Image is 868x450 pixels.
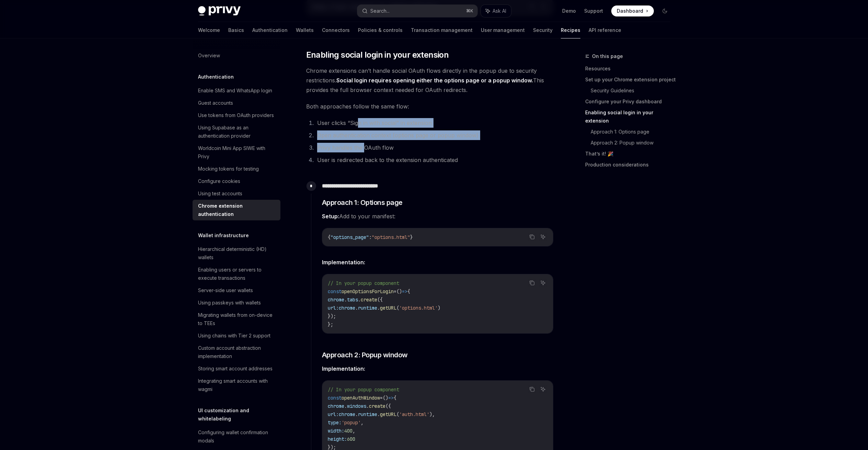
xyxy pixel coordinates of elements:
a: Demo [562,8,576,14]
span: windows [347,403,366,409]
a: Configure cookies [193,175,280,187]
a: Using chains with Tier 2 support [193,330,280,342]
span: create [369,403,385,409]
span: 600 [347,436,355,442]
span: width: [328,428,344,434]
span: chrome [339,305,355,311]
span: , [352,428,355,434]
a: Custom account abstraction implementation [193,342,280,362]
a: Server-side user wallets [193,284,280,297]
span: url: [328,305,339,311]
div: Worldcoin Mini App SIWE with Privy [198,144,276,161]
span: }; [328,321,333,327]
span: Add to your manifest: [322,211,553,221]
button: Toggle dark mode [659,5,670,16]
h5: Authentication [198,73,234,81]
a: Configuring wallet confirmation modals [193,426,280,447]
span: ( [396,411,399,417]
span: Ask AI [493,8,506,14]
a: Support [584,8,603,14]
span: openAuthWindow [342,395,380,401]
span: 'auth.html' [399,411,429,417]
a: Enable SMS and WhatsApp login [193,84,280,97]
span: 'options.html' [399,305,438,311]
span: { [328,234,331,240]
div: Guest accounts [198,99,233,107]
button: Ask AI [539,278,547,287]
div: Integrating smart accounts with wagmi [198,377,276,393]
span: ) [438,305,440,311]
span: getURL [380,305,396,311]
span: }); [328,313,336,319]
a: Hierarchical deterministic (HD) wallets [193,243,280,264]
a: Migrating wallets from on-device to TEEs [193,309,280,330]
h5: UI customization and whitelabeling [198,406,280,423]
span: . [344,403,347,409]
span: chrome [328,297,344,303]
div: Overview [198,51,220,60]
a: Recipes [561,22,580,38]
a: Overview [193,49,280,62]
a: Set up your Chrome extension project [585,74,676,85]
div: Server-side user wallets [198,286,253,295]
span: . [377,305,380,311]
a: Mocking tokens for testing [193,163,280,175]
a: Authentication [252,22,288,38]
span: runtime [358,305,377,311]
span: Both approaches follow the same flow: [306,102,554,111]
div: Configure cookies [198,177,240,185]
a: Production considerations [585,159,676,170]
span: . [377,411,380,417]
span: { [407,288,410,295]
span: . [366,403,369,409]
li: User is redirected back to the extension authenticated [315,155,554,165]
span: = [380,395,383,401]
a: Transaction management [411,22,473,38]
a: Storing smart account addresses [193,362,280,375]
a: Security Guidelines [591,85,676,96]
span: 400 [344,428,352,434]
div: Storing smart account addresses [198,365,273,373]
div: Search... [370,7,390,15]
a: API reference [589,22,621,38]
div: Using chains with Tier 2 support [198,332,270,340]
span: = [394,288,396,295]
span: ( [396,305,399,311]
button: Copy the contents from the code block [528,232,536,241]
span: ), [429,411,435,417]
img: dark logo [198,6,241,16]
span: . [355,411,358,417]
span: 'popup' [342,419,361,426]
span: "options_page" [331,234,369,240]
span: } [410,234,413,240]
li: Privy handles the OAuth flow [315,143,554,152]
span: "options.html" [372,234,410,240]
span: Approach 1: Options page [322,198,403,207]
h5: Wallet infrastructure [198,231,249,240]
a: Using Supabase as an authentication provider [193,122,280,142]
div: Use tokens from OAuth providers [198,111,274,119]
a: Use tokens from OAuth providers [193,109,280,122]
a: Wallets [296,22,314,38]
span: Enabling social login in your extension [306,49,449,60]
span: getURL [380,411,396,417]
span: url: [328,411,339,417]
span: openOptionsForLogin [342,288,394,295]
div: Configuring wallet confirmation modals [198,428,276,445]
a: Enabling social login in your extension [585,107,676,126]
a: Policies & controls [358,22,403,38]
a: Connectors [322,22,350,38]
span: runtime [358,411,377,417]
span: { [394,395,396,401]
span: ⌘ K [466,8,473,14]
button: Copy the contents from the code block [528,278,536,287]
a: User management [481,22,525,38]
strong: Setup: [322,213,339,220]
span: create [361,297,377,303]
span: const [328,288,342,295]
span: : [369,234,372,240]
div: Chrome extension authentication [198,202,276,218]
li: Open authentication context (options page or popup window) [315,130,554,140]
button: Search...⌘K [357,5,477,17]
span: ({ [385,403,391,409]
